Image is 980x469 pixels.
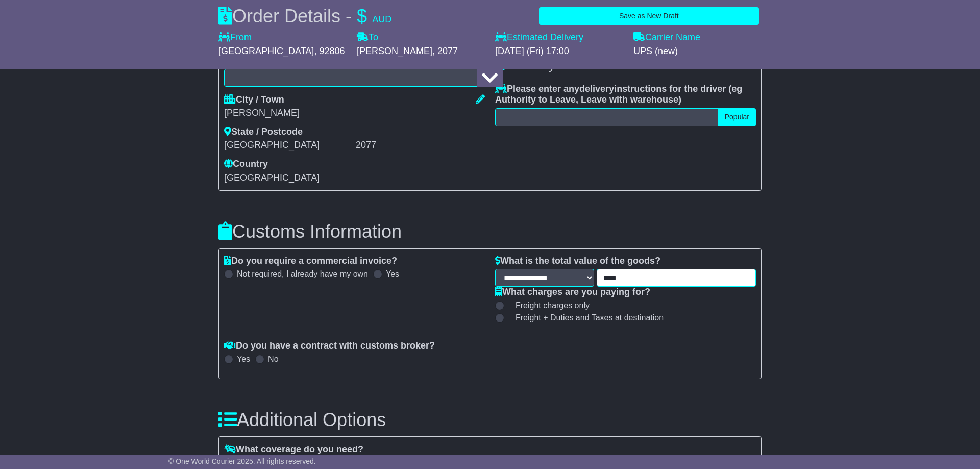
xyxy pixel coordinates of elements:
label: What charges are you paying for? [495,287,650,298]
button: Save as New Draft [539,7,759,25]
label: Estimated Delivery [495,32,623,43]
label: Yes [237,354,250,364]
label: Please enter any instructions for the driver ( ) [495,84,756,106]
label: Do you have a contract with customs broker? [224,340,435,352]
label: Yes [386,269,399,279]
div: [PERSON_NAME] [224,108,485,119]
label: Carrier Name [633,32,700,43]
label: Country [224,159,268,170]
div: Order Details - [218,5,391,27]
span: Freight + Duties and Taxes at destination [516,313,664,323]
span: $ [357,6,367,27]
span: AUD [372,14,391,24]
div: [GEOGRAPHIC_DATA] [224,140,353,151]
span: , 92806 [314,46,345,56]
label: State / Postcode [224,127,303,138]
button: Popular [718,108,756,126]
h3: Customs Information [218,221,762,242]
label: Freight charges only [503,301,590,310]
span: eg Authority to Leave, Leave with warehouse [495,84,742,105]
h3: Additional Options [218,410,762,430]
label: What is the total value of the goods? [495,256,660,267]
label: Not required, I already have my own [237,269,368,279]
div: UPS (new) [633,46,762,57]
label: No [268,354,278,364]
span: © One World Courier 2025. All rights reserved. [168,457,316,465]
span: delivery [579,84,614,94]
span: [GEOGRAPHIC_DATA] [224,172,320,183]
div: 2077 [356,140,485,151]
span: [GEOGRAPHIC_DATA] [218,46,314,56]
label: Do you require a commercial invoice? [224,256,397,267]
label: What coverage do you need? [224,444,363,455]
label: From [218,32,252,43]
div: [DATE] (Fri) 17:00 [495,46,623,57]
label: To [357,32,378,43]
span: , 2077 [432,46,458,56]
label: City / Town [224,94,284,106]
span: [PERSON_NAME] [357,46,432,56]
